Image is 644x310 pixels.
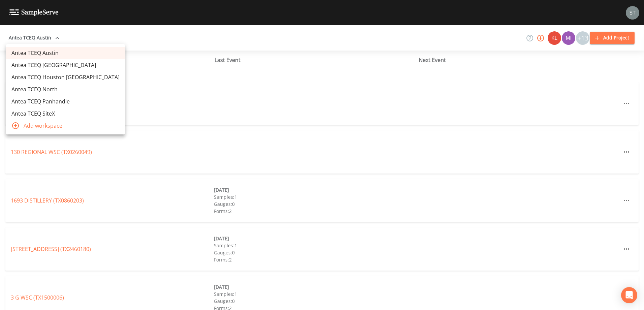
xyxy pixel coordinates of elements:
[6,107,125,120] a: Antea TCEQ SiteX
[24,122,120,130] span: Add workspace
[6,95,125,107] a: Antea TCEQ Panhandle
[6,71,125,83] a: Antea TCEQ Houston [GEOGRAPHIC_DATA]
[621,287,637,303] div: Open Intercom Messenger
[6,47,125,59] a: Antea TCEQ Austin
[6,83,125,95] a: Antea TCEQ North
[6,59,125,71] a: Antea TCEQ [GEOGRAPHIC_DATA]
